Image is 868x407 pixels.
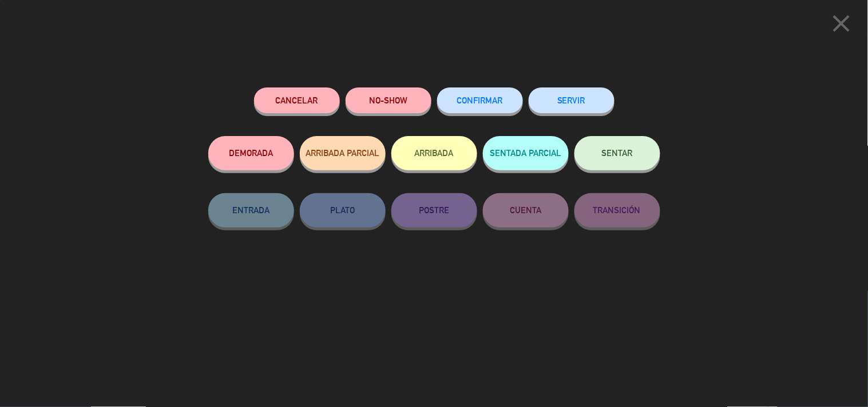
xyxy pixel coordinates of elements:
[602,148,633,158] span: SENTAR
[437,87,523,113] button: CONFIRMAR
[300,136,386,170] button: ARRIBADA PARCIAL
[208,136,294,170] button: DEMORADA
[346,87,431,113] button: NO-SHOW
[574,193,660,228] button: TRANSICIÓN
[306,148,379,158] span: ARRIBADA PARCIAL
[574,136,660,170] button: SENTAR
[391,193,477,228] button: POSTRE
[254,87,340,113] button: Cancelar
[457,95,503,105] span: CONFIRMAR
[483,193,569,228] button: CUENTA
[824,9,859,42] button: close
[529,87,615,113] button: SERVIR
[391,136,477,170] button: ARRIBADA
[300,193,386,228] button: PLATO
[827,9,856,38] i: close
[483,136,569,170] button: SENTADA PARCIAL
[208,193,294,228] button: ENTRADA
